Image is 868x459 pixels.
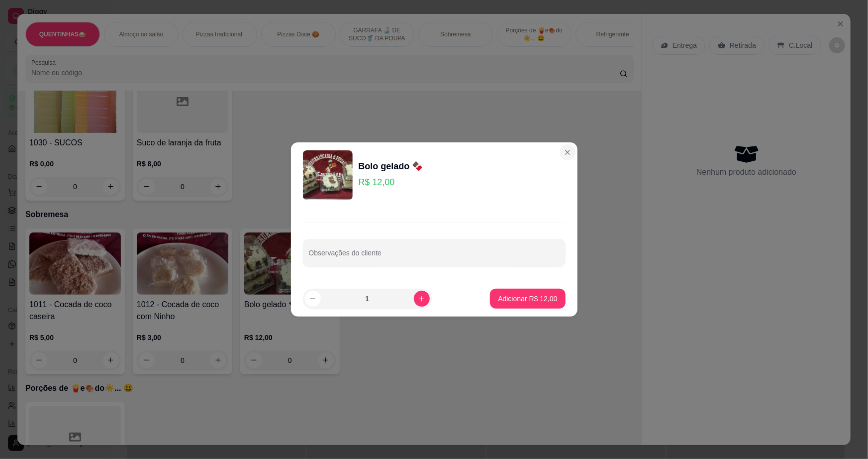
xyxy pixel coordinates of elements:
[490,289,565,309] button: Adicionar R$ 12,00
[359,175,423,189] p: R$ 12,00
[309,252,560,262] input: Observações do cliente
[303,150,353,200] img: product-image
[560,144,576,160] button: Close
[359,159,423,173] div: Bolo gelado 🍫
[498,294,557,304] p: Adicionar R$ 12,00
[414,291,430,307] button: increase-product-quantity
[305,291,321,307] button: decrease-product-quantity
